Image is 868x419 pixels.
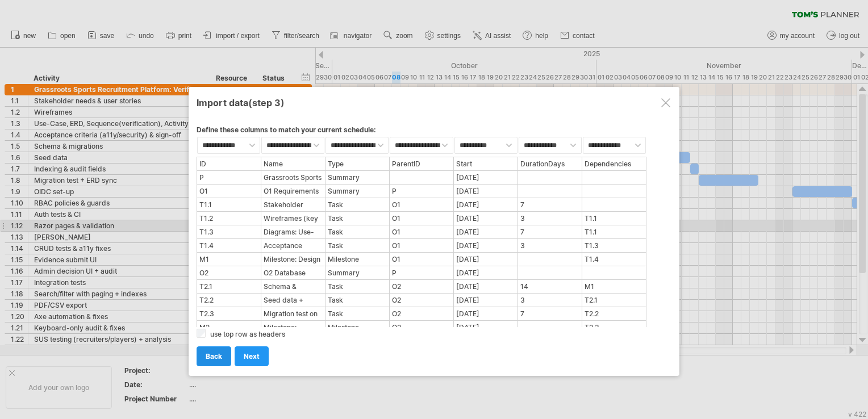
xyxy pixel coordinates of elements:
[197,125,671,136] div: Define these columns to match your current schedule:
[454,308,517,320] div: [DATE]
[519,199,581,211] div: 7
[519,308,581,320] div: 7
[583,280,645,292] div: M1
[198,158,260,170] div: ID
[390,253,453,265] div: O1
[583,212,645,224] div: T1.1
[454,321,517,333] div: [DATE]
[390,308,453,320] div: O2
[262,253,324,265] div: Milestone: Design pack approved
[235,346,269,366] a: next
[390,158,453,170] div: ParentID
[390,267,453,279] div: P
[519,158,581,170] div: DurationDays
[198,240,260,252] div: T1.4
[262,199,324,211] div: Stakeholder needs & user stories
[390,226,453,238] div: O1
[390,280,453,292] div: O2
[206,352,222,361] span: back
[262,308,324,320] div: Migration test on clean env
[583,294,645,306] div: T2.1
[326,321,389,333] div: Milestone
[262,240,324,252] div: Acceptance criteria & sign-off
[326,171,389,183] div: Summary
[198,267,260,279] div: O2
[262,158,324,170] div: Name
[519,226,581,238] div: 7
[326,240,389,252] div: Task
[326,280,389,292] div: Task
[326,158,389,170] div: Type
[198,212,260,224] div: T1.2
[198,321,260,333] div: M2
[454,294,517,306] div: [DATE]
[390,294,453,306] div: O2
[583,253,645,265] div: T1.4
[390,185,453,197] div: P
[248,97,285,108] span: (step 3)
[326,253,389,265] div: Milestone
[454,226,517,238] div: [DATE]
[244,352,260,361] span: next
[198,171,260,183] div: P
[454,171,517,183] div: [DATE]
[454,158,517,170] div: Start
[198,253,260,265] div: M1
[262,294,324,306] div: Seed data + indexes + audit fields
[326,267,389,279] div: Summary
[198,280,260,292] div: T2.1
[326,294,389,306] div: Task
[454,185,517,197] div: [DATE]
[390,212,453,224] div: O1
[262,212,324,224] div: Wireframes (key pages)
[454,199,517,211] div: [DATE]
[583,321,645,333] div: T2.3
[454,212,517,224] div: [DATE]
[326,185,389,197] div: Summary
[583,240,645,252] div: T1.3
[198,294,260,306] div: T2.2
[197,346,231,366] a: back
[262,280,324,292] div: Schema & migrations
[262,171,324,183] div: Grassroots Sports Recruitment Platform: Verified Player Cards
[197,92,671,112] div: Import data
[583,308,645,320] div: T2.2
[262,321,324,333] div: Milestone: Database ready
[454,253,517,265] div: [DATE]
[519,212,581,224] div: 3
[198,308,260,320] div: T2.3
[326,199,389,211] div: Task
[262,267,324,279] div: O2 Database Implementation
[210,330,285,338] label: use top row as headers
[454,280,517,292] div: [DATE]
[583,158,645,170] div: Dependencies
[262,226,324,238] div: Diagrams: Use-Case ERD Sequence Activity
[519,294,581,306] div: 3
[583,226,645,238] div: T1.1
[198,199,260,211] div: T1.1
[454,267,517,279] div: [DATE]
[198,185,260,197] div: O1
[519,280,581,292] div: 14
[198,226,260,238] div: T1.3
[262,185,324,197] div: O1 Requirements & Design
[326,308,389,320] div: Task
[326,226,389,238] div: Task
[326,212,389,224] div: Task
[390,321,453,333] div: O2
[519,240,581,252] div: 3
[454,240,517,252] div: [DATE]
[390,199,453,211] div: O1
[390,240,453,252] div: O1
